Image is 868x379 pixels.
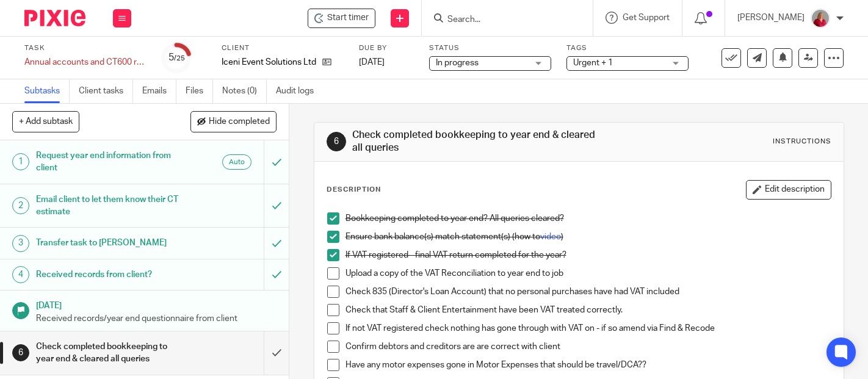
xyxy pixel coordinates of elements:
[24,43,146,53] label: Task
[79,79,133,103] a: Client tasks
[12,235,29,252] div: 3
[12,153,29,170] div: 1
[345,267,831,280] p: Upload a copy of the VAT Reconciliation to year end to job
[345,359,831,371] p: Have any motor expenses gone in Motor Expenses that should be travel/DCA??
[222,154,251,170] div: Auto
[446,15,556,26] input: Search
[12,344,29,361] div: 6
[773,137,831,146] div: Instructions
[36,297,277,312] h1: [DATE]
[190,111,277,132] button: Hide completed
[276,79,323,103] a: Audit logs
[36,265,180,284] h1: Received records from client?
[345,341,831,353] p: Confirm debtors and creditors are are correct with client
[142,79,176,103] a: Emails
[24,56,146,68] div: Annual accounts and CT600 return
[36,312,277,325] p: Received records/year end questionnaire from client
[209,117,270,127] span: Hide completed
[359,58,385,67] span: [DATE]
[811,9,830,28] img: fd10cc094e9b0-100.png
[327,12,369,24] span: Start timer
[36,234,180,252] h1: Transfer task to [PERSON_NAME]
[566,43,689,53] label: Tags
[12,266,29,283] div: 4
[168,51,185,65] div: 5
[36,190,180,222] h1: Email client to let them know their CT estimate
[186,79,213,103] a: Files
[327,132,346,151] div: 6
[540,233,561,241] a: video
[746,180,831,200] button: Edit description
[222,79,267,103] a: Notes (0)
[327,185,381,195] p: Description
[12,197,29,214] div: 2
[345,249,831,261] p: If VAT registered - final VAT return completed for the year?
[345,322,831,334] p: If not VAT registered check nothing has gone through with VAT on - if so amend via Find & Recode
[345,212,831,225] p: Bookkeeping completed to year end? All queries cleared?
[345,286,831,298] p: Check 835 (Director's Loan Account) that no personal purchases have had VAT included
[359,43,414,53] label: Due by
[222,43,344,53] label: Client
[36,337,180,369] h1: Check completed bookkeeping to year end & cleared all queries
[436,59,479,67] span: In progress
[24,10,85,26] img: Pixie
[737,12,805,24] p: [PERSON_NAME]
[352,129,605,155] h1: Check completed bookkeeping to year end & cleared all queries
[174,55,185,62] small: /25
[345,231,831,243] p: Ensure bank balance(s) match statement(s) (how to )
[429,43,551,53] label: Status
[24,79,70,103] a: Subtasks
[12,111,79,132] button: + Add subtask
[623,13,670,22] span: Get Support
[36,146,180,178] h1: Request year end information from client
[345,304,831,316] p: Check that Staff & Client Entertainment have been VAT treated correctly.
[222,56,316,68] p: Iceni Event Solutions Ltd
[573,59,613,67] span: Urgent + 1
[308,9,375,28] div: Iceni Event Solutions Ltd - Annual accounts and CT600 return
